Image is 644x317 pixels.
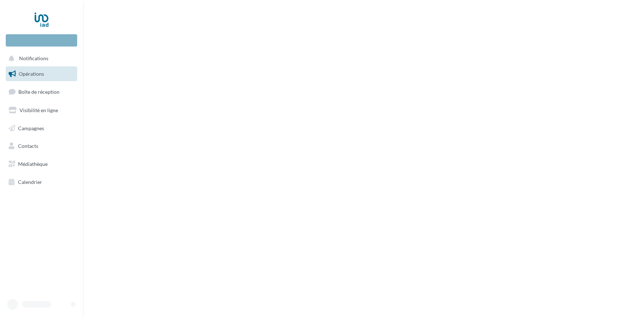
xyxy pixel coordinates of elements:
[18,143,38,149] span: Contacts
[4,121,79,136] a: Campagnes
[19,71,44,77] span: Opérations
[19,56,48,62] span: Notifications
[4,103,79,118] a: Visibilité en ligne
[4,157,79,172] a: Médiathèque
[4,84,79,100] a: Boîte de réception
[18,89,59,95] span: Boîte de réception
[4,175,79,190] a: Calendrier
[6,34,77,47] div: Nouvelle campagne
[4,66,79,82] a: Opérations
[4,138,79,154] a: Contacts
[18,179,42,185] span: Calendrier
[18,161,48,167] span: Médiathèque
[19,107,58,113] span: Visibilité en ligne
[18,125,44,131] span: Campagnes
